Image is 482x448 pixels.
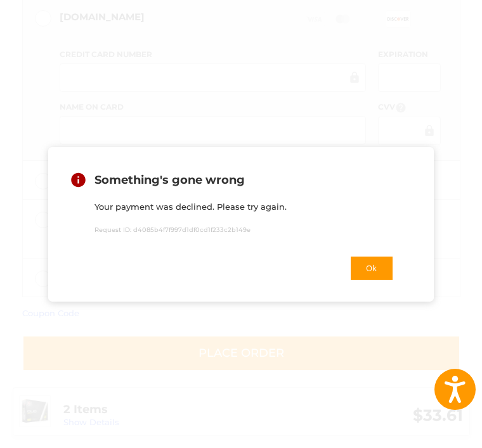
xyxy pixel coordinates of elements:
span: Request ID: [94,226,131,233]
span: d4085b4f7f997d1df0cd1f233c2b149e [133,226,251,233]
p: Your payment was declined. Please try again. [94,201,394,214]
iframe: Google Customer Reviews [377,414,482,448]
button: Ok [349,255,394,281]
span: Something's gone wrong [94,173,245,187]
